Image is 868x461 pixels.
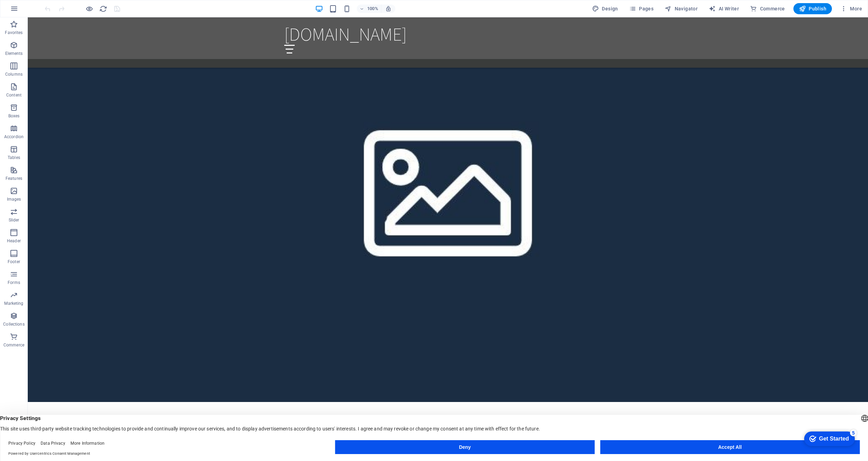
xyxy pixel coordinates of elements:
button: Pages [626,3,656,14]
h6: 100% [367,5,378,13]
button: 100% [357,5,381,13]
button: reload [99,5,107,13]
button: More [837,3,865,14]
span: Design [592,5,618,12]
span: Pages [629,5,654,12]
span: More [840,5,862,12]
p: Content [6,92,22,98]
p: Images [7,196,21,202]
p: Features [6,176,22,181]
p: Forms [8,280,20,285]
button: Commerce [747,3,788,14]
i: On resize automatically adjust zoom level to fit chosen device. [385,6,391,12]
p: Columns [5,72,23,77]
span: AI Writer [709,5,739,12]
div: Get Started 5 items remaining, 0% complete [6,3,56,18]
p: Footer [8,259,20,265]
p: Commerce [3,342,24,348]
div: 5 [51,1,58,8]
p: Favorites [5,30,23,35]
button: AI Writer [706,3,742,14]
p: Elements [5,51,23,56]
p: Accordion [4,134,24,140]
i: Reload page [99,5,107,13]
p: Collections [3,321,24,327]
button: Navigator [662,3,700,14]
button: Publish [793,3,832,14]
span: Navigator [665,5,698,12]
p: Marketing [4,301,23,306]
p: Header [7,238,21,244]
div: Get Started [20,8,50,14]
p: Tables [8,155,20,160]
button: Click here to leave preview mode and continue editing [85,5,93,13]
button: Design [589,3,621,14]
p: Slider [9,217,19,223]
span: Commerce [750,5,785,12]
p: Boxes [8,113,20,119]
div: Design (Ctrl+Alt+Y) [589,3,621,14]
span: Publish [799,5,826,12]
